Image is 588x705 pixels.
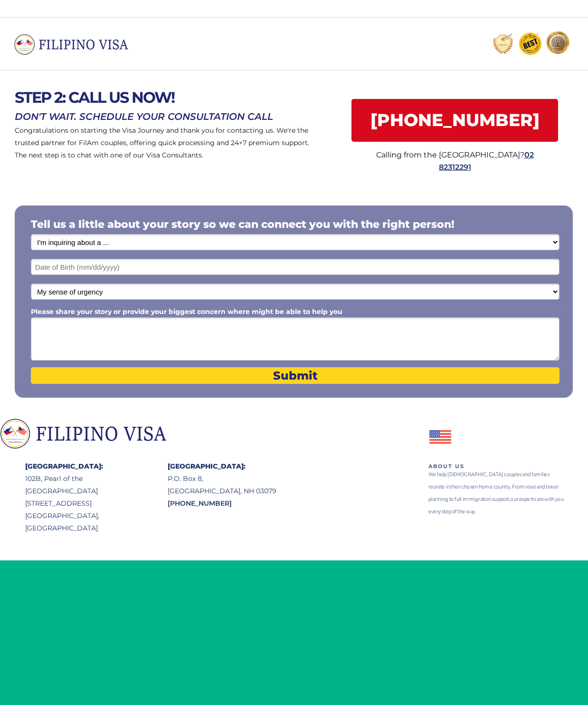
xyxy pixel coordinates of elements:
span: We help [DEMOGRAPHIC_DATA] couples and families reunite in their chosen home country. From visas ... [428,471,564,515]
span: Please share your story or provide your biggest concern where might be able to help you [31,307,342,316]
span: [GEOGRAPHIC_DATA]: [168,462,246,470]
span: 102B, Pearl of the [GEOGRAPHIC_DATA] [STREET_ADDRESS] [GEOGRAPHIC_DATA], [GEOGRAPHIC_DATA] [25,474,99,532]
input: Date of Birth (mm/dd/yyyy) [31,259,560,275]
span: ABOUT US [428,463,465,470]
span: Submit [31,369,560,382]
span: STEP 2: CALL US NOW! [15,88,174,107]
span: P.O. Box 8, [GEOGRAPHIC_DATA], NH 03079 [168,474,276,495]
span: [PHONE_NUMBER] [351,110,558,130]
span: Congratulations on starting the Visa Journey and thank you for contacting us. We're the trusted p... [15,126,309,159]
span: [PHONE_NUMBER] [168,499,232,508]
span: Tell us a little about your story so we can connect you with the right person! [31,218,455,231]
span: Calling from the [GEOGRAPHIC_DATA]? [376,150,524,159]
span: DON'T WAIT. SCHEDULE YOUR CONSULTATION CALL [15,111,273,122]
a: [PHONE_NUMBER] [351,99,558,142]
span: [GEOGRAPHIC_DATA]: [25,462,103,470]
button: Submit [31,367,560,384]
